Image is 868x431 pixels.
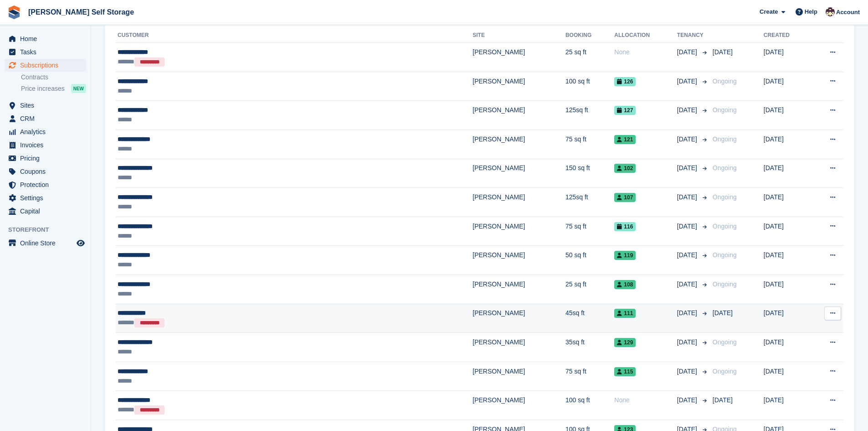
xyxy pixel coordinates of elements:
[20,112,75,125] span: CRM
[5,205,86,218] a: menu
[713,135,737,143] span: Ongoing
[677,250,699,260] span: [DATE]
[805,7,817,16] span: Help
[565,217,614,246] td: 75 sq ft
[20,205,75,218] span: Capital
[20,59,75,72] span: Subscriptions
[677,47,699,57] span: [DATE]
[473,72,565,101] td: [PERSON_NAME]
[20,192,75,204] span: Settings
[20,32,75,45] span: Home
[5,125,86,138] a: menu
[836,8,860,17] span: Account
[713,48,733,56] span: [DATE]
[5,112,86,125] a: menu
[677,395,699,405] span: [DATE]
[713,251,737,259] span: Ongoing
[20,46,75,58] span: Tasks
[5,139,86,151] a: menu
[565,43,614,72] td: 25 sq ft
[614,309,636,318] span: 111
[75,238,86,249] a: Preview store
[21,73,86,82] a: Contracts
[677,280,699,289] span: [DATE]
[677,192,699,202] span: [DATE]
[8,225,91,234] span: Storefront
[614,47,677,57] div: None
[614,222,636,231] span: 116
[764,246,810,275] td: [DATE]
[614,338,636,347] span: 129
[20,165,75,178] span: Coupons
[473,217,565,246] td: [PERSON_NAME]
[7,5,21,19] img: stora-icon-8386f47178a22dfd0bd8f6a31ec36ba5ce8667c1dd55bd0f319d3a0aa187defe.svg
[473,304,565,333] td: [PERSON_NAME]
[5,192,86,204] a: menu
[5,165,86,178] a: menu
[5,237,86,249] a: menu
[713,368,737,375] span: Ongoing
[764,28,810,43] th: Created
[713,193,737,201] span: Ongoing
[565,72,614,101] td: 100 sq ft
[677,308,699,318] span: [DATE]
[713,78,737,85] span: Ongoing
[473,275,565,304] td: [PERSON_NAME]
[565,391,614,420] td: 100 sq ft
[473,159,565,188] td: [PERSON_NAME]
[677,135,699,144] span: [DATE]
[614,251,636,260] span: 119
[614,135,636,144] span: 121
[71,84,86,93] div: NEW
[473,130,565,159] td: [PERSON_NAME]
[565,101,614,130] td: 125sq ft
[677,163,699,173] span: [DATE]
[565,362,614,391] td: 75 sq ft
[677,367,699,376] span: [DATE]
[473,246,565,275] td: [PERSON_NAME]
[713,280,737,288] span: Ongoing
[473,391,565,420] td: [PERSON_NAME]
[20,99,75,112] span: Sites
[5,178,86,191] a: menu
[473,362,565,391] td: [PERSON_NAME]
[473,43,565,72] td: [PERSON_NAME]
[565,246,614,275] td: 50 sq ft
[713,338,737,346] span: Ongoing
[764,333,810,362] td: [DATE]
[764,72,810,101] td: [DATE]
[565,28,614,43] th: Booking
[764,275,810,304] td: [DATE]
[614,193,636,202] span: 107
[764,43,810,72] td: [DATE]
[473,101,565,130] td: [PERSON_NAME]
[614,77,636,86] span: 126
[713,164,737,171] span: Ongoing
[614,106,636,115] span: 127
[764,101,810,130] td: [DATE]
[764,217,810,246] td: [DATE]
[21,83,86,93] a: Price increases NEW
[5,152,86,165] a: menu
[565,333,614,362] td: 35sq ft
[614,395,677,405] div: None
[713,223,737,230] span: Ongoing
[764,391,810,420] td: [DATE]
[713,106,737,114] span: Ongoing
[764,362,810,391] td: [DATE]
[565,275,614,304] td: 25 sq ft
[20,237,75,249] span: Online Store
[116,28,473,43] th: Customer
[614,28,677,43] th: Allocation
[677,338,699,347] span: [DATE]
[565,188,614,217] td: 125sq ft
[764,130,810,159] td: [DATE]
[20,125,75,138] span: Analytics
[565,159,614,188] td: 150 sq ft
[473,28,565,43] th: Site
[473,333,565,362] td: [PERSON_NAME]
[565,130,614,159] td: 75 sq ft
[677,222,699,231] span: [DATE]
[614,280,636,289] span: 108
[764,304,810,333] td: [DATE]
